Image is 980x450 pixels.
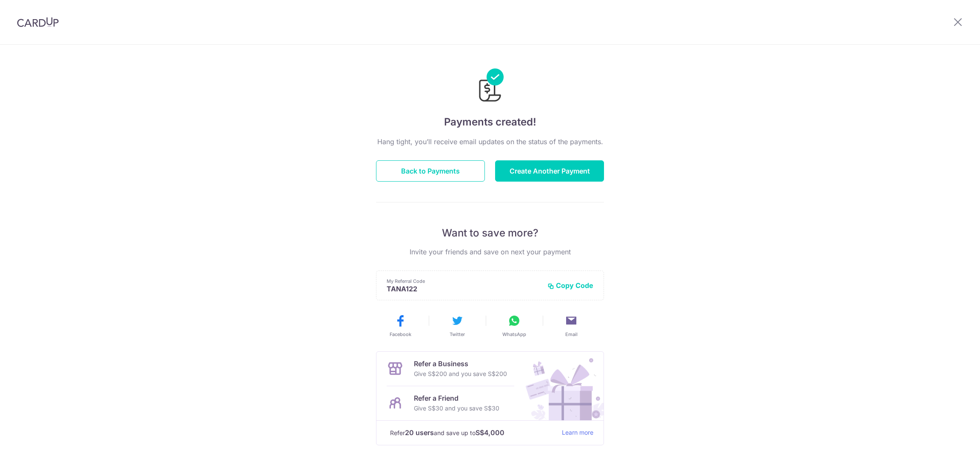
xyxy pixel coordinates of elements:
[17,17,59,27] img: CardUp
[502,331,526,338] span: WhatsApp
[414,403,499,413] p: Give S$30 and you save S$30
[376,114,604,130] h4: Payments created!
[405,427,434,438] strong: 20 users
[476,68,504,104] img: Payments
[518,352,604,420] img: Refer
[414,393,499,403] p: Refer a Friend
[476,427,504,438] strong: S$4,000
[562,427,593,438] a: Learn more
[376,226,604,240] p: Want to save more?
[414,359,507,369] p: Refer a Business
[390,427,555,438] p: Refer and save up to
[375,314,425,338] button: Facebook
[376,137,604,147] p: Hang tight, you’ll receive email updates on the status of the payments.
[387,278,541,285] p: My Referral Code
[450,331,465,338] span: Twitter
[547,281,593,290] button: Copy Code
[432,314,482,338] button: Twitter
[390,331,411,338] span: Facebook
[376,160,485,182] button: Back to Payments
[489,314,539,338] button: WhatsApp
[495,160,604,182] button: Create Another Payment
[565,331,578,338] span: Email
[414,369,507,379] p: Give S$200 and you save S$200
[546,314,596,338] button: Email
[387,285,541,293] p: TANA122
[376,247,604,257] p: Invite your friends and save on next your payment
